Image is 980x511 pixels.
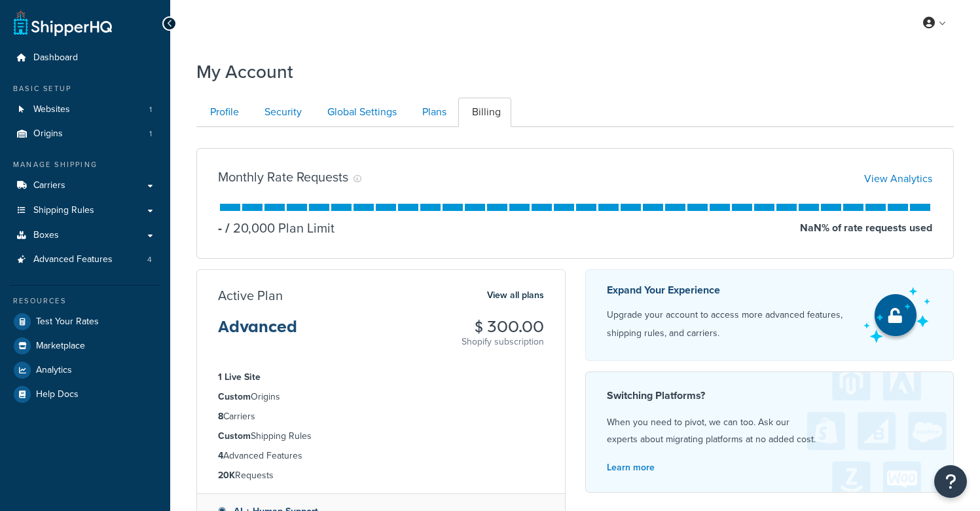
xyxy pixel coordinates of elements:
[33,254,113,265] span: Advanced Features
[218,429,251,443] strong: Custom
[487,287,544,304] a: View all plans
[585,269,954,361] a: Expand Your Experience Upgrade your account to access more advanced features, shipping rules, and...
[225,218,230,238] span: /
[218,318,297,346] h3: Advanced
[800,219,932,237] p: NaN % of rate requests used
[218,409,223,423] strong: 8
[218,449,544,463] li: Advanced Features
[462,335,544,349] p: Shopify subscription
[314,98,407,127] a: Global Settings
[10,83,160,94] div: Basic Setup
[10,159,160,170] div: Manage Shipping
[33,205,94,216] span: Shipping Rules
[196,98,249,127] a: Profile
[14,10,112,36] a: ShipperHQ Home
[10,358,160,382] a: Analytics
[33,52,78,64] span: Dashboard
[149,104,152,115] span: 1
[458,98,511,127] a: Billing
[607,306,852,343] p: Upgrade your account to access more advanced features, shipping rules, and carriers.
[10,122,160,146] a: Origins 1
[33,104,70,115] span: Websites
[10,248,160,272] a: Advanced Features 4
[196,59,293,85] h1: My Account
[607,461,655,474] a: Learn more
[218,468,544,483] li: Requests
[10,334,160,358] a: Marketplace
[10,122,160,146] li: Origins
[218,390,544,404] li: Origins
[934,465,967,498] button: Open Resource Center
[10,310,160,333] a: Test Your Rates
[10,174,160,198] a: Carriers
[36,316,99,328] span: Test Your Rates
[408,98,457,127] a: Plans
[147,254,152,265] span: 4
[218,468,235,482] strong: 20K
[36,341,85,352] span: Marketplace
[462,318,544,335] h3: $ 300.00
[10,248,160,272] li: Advanced Features
[218,429,544,444] li: Shipping Rules
[33,180,65,191] span: Carriers
[36,389,79,400] span: Help Docs
[10,46,160,70] a: Dashboard
[218,390,251,404] strong: Custom
[10,223,160,248] a: Boxes
[222,219,335,237] p: 20,000 Plan Limit
[149,128,152,140] span: 1
[10,98,160,122] li: Websites
[218,219,222,237] p: -
[218,370,261,384] strong: 1 Live Site
[218,170,348,184] h3: Monthly Rate Requests
[33,128,63,140] span: Origins
[10,199,160,223] a: Shipping Rules
[607,414,933,448] p: When you need to pivot, we can too. Ask our experts about migrating platforms at no added cost.
[607,388,933,404] h4: Switching Platforms?
[10,295,160,307] div: Resources
[218,288,283,303] h3: Active Plan
[36,365,72,376] span: Analytics
[218,409,544,424] li: Carriers
[10,98,160,122] a: Websites 1
[218,449,223,463] strong: 4
[10,383,160,406] a: Help Docs
[33,230,59,241] span: Boxes
[251,98,312,127] a: Security
[864,171,932,186] a: View Analytics
[607,281,852,299] p: Expand Your Experience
